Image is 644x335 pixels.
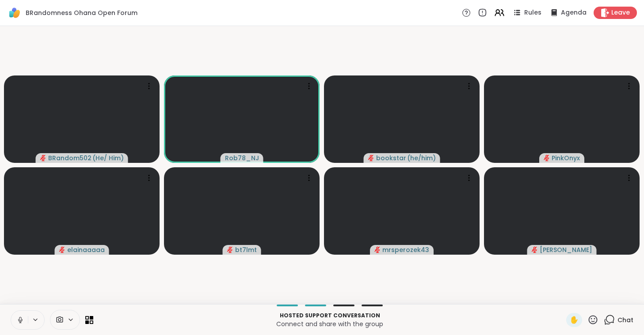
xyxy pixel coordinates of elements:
[40,155,46,161] span: audio-muted
[26,8,137,17] span: BRandomness Ohana Open Forum
[99,312,561,320] p: Hosted support conversation
[227,247,233,253] span: audio-muted
[611,8,630,17] span: Leave
[368,155,374,161] span: audio-muted
[532,247,538,253] span: audio-muted
[382,245,429,254] span: mrsperozek43
[376,154,406,162] span: bookstar
[48,154,91,162] span: BRandom502
[544,155,550,161] span: audio-muted
[7,5,22,20] img: ShareWell Logomark
[540,245,592,254] span: [PERSON_NAME]
[99,320,561,328] p: Connect and share with the group
[235,245,257,254] span: bt7lmt
[67,245,105,254] span: elainaaaaa
[374,247,381,253] span: audio-muted
[561,8,587,17] span: Agenda
[92,154,124,162] span: ( He/ Him )
[59,247,65,253] span: audio-muted
[524,8,541,17] span: Rules
[617,316,633,324] span: Chat
[552,154,580,162] span: PinkOnyx
[407,154,436,162] span: ( he/him )
[570,315,579,325] span: ✋
[225,154,259,162] span: Rob78_NJ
